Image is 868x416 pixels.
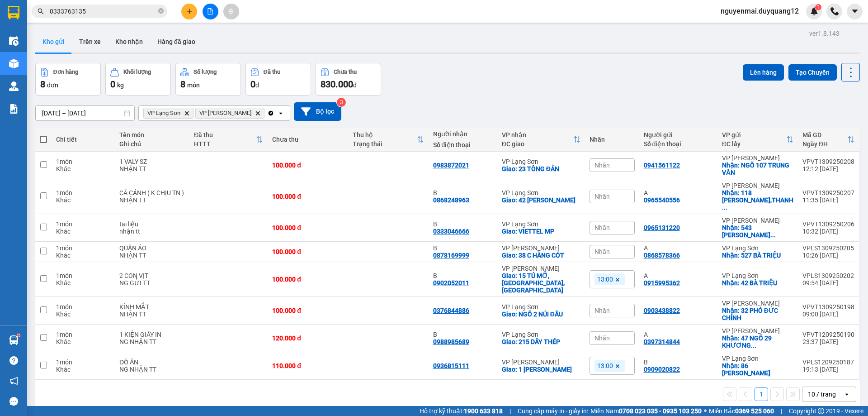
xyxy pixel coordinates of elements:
div: VPLS1209250187 [802,359,854,366]
sup: 3 [337,98,346,107]
div: 1 KIỆN GIẤY IN [119,331,185,338]
span: 13:00 [597,275,613,283]
span: Nhãn [594,248,610,255]
span: close-circle [158,8,164,14]
span: message [9,397,18,406]
svg: open [277,110,284,117]
div: CÁ CẢNH ( K CHỊU TN ) [119,189,185,196]
span: Nhãn [594,162,610,169]
span: aim [228,8,234,14]
th: Toggle SortBy [348,128,429,152]
button: Lên hàng [743,64,784,81]
sup: 1 [17,334,20,337]
div: VPLS1309250205 [802,244,854,252]
div: VPVT1309250206 [802,220,854,228]
span: plus [186,8,193,14]
div: Khác [56,252,110,259]
div: Thu hộ [353,131,417,139]
input: Selected VP Lạng Sơn, VP Minh Khai. [266,109,267,118]
div: Số lượng [193,69,217,75]
span: search [38,8,44,14]
div: NG NHẬN TT [119,338,185,345]
span: Hỗ trợ kỹ thuật: [420,406,503,416]
div: 0868248963 [433,196,469,204]
span: đ [255,81,259,89]
div: Khác [56,311,110,318]
div: VPLS1309250202 [802,272,854,279]
span: VP Lạng Sơn, close by backspace [143,108,193,119]
span: file-add [207,8,213,14]
div: B [644,359,713,366]
div: VPVT1309250198 [802,303,854,311]
button: Chưa thu830.000đ [316,63,381,96]
div: Chưa thu [272,136,344,143]
svg: open [843,391,850,398]
span: Nhãn [594,307,610,314]
span: Nhãn [594,335,610,342]
div: HTTT [194,140,256,148]
div: VP [PERSON_NAME] [722,300,793,307]
img: warehouse-icon [9,59,19,68]
div: tai liệu [119,220,185,228]
div: Khác [56,279,110,287]
button: Kho gửi [35,31,72,53]
img: icon-new-feature [810,7,818,15]
div: 100.000 đ [272,248,344,255]
div: NG NHẬN TT [119,366,185,373]
img: solution-icon [9,104,19,114]
span: 0 [250,79,255,90]
div: 0903438822 [644,307,680,314]
span: notification [9,377,18,385]
div: Tên món [119,131,185,139]
div: Giao: 23 TÔNG ĐẢN [502,165,580,172]
button: plus [181,4,197,19]
div: VPVT1309250207 [802,189,854,196]
button: caret-down [847,4,863,19]
svg: Clear all [267,110,274,117]
div: 2 CON VỊT [119,272,185,279]
sup: 1 [815,4,821,10]
div: NG GỬI TT [119,279,185,287]
div: Giao: NGÕ 2 NÚI ĐẦU [502,311,580,318]
div: Nhãn [590,136,635,143]
div: VP Lạng Sơn [722,355,793,362]
span: ... [722,204,727,211]
div: 0915995362 [644,279,680,287]
div: 0965540556 [644,196,680,204]
div: 0878169999 [433,252,469,259]
div: VP Lạng Sơn [722,272,793,279]
span: ⚪️ [704,409,707,413]
span: question-circle [9,356,18,365]
div: 10:32 [DATE] [802,228,854,235]
div: VP Lạng Sơn [722,244,793,252]
div: 120.000 đ [272,335,344,342]
div: 10:26 [DATE] [802,252,854,259]
svg: Delete [184,110,189,116]
div: Nhận: 543 NGUYỄN TRÃI THANH XUÂN [722,224,793,239]
div: 1 món [56,303,110,311]
span: Cung cấp máy in - giấy in: [518,406,588,416]
div: 100.000 đ [272,193,344,200]
div: 1 món [56,158,110,165]
div: 23:37 [DATE] [802,338,854,345]
div: Giao: 15 TÚ MỠ,CẦU GIẤY,HÀ NỘI [502,272,580,294]
div: ĐỒ ĂN [119,359,185,366]
span: VP Lạng Sơn [147,110,180,117]
div: VPVT1209250190 [802,331,854,338]
span: ... [770,231,776,239]
span: đơn [47,81,58,89]
div: VP [PERSON_NAME] [722,182,793,189]
div: Giao: 215 DÂY THÉP [502,338,580,345]
div: Nhận: 42 BÀ TRIỆU [722,279,793,287]
span: ... [751,342,756,349]
div: KÍNH MẮT [119,303,185,311]
span: 13:00 [597,362,613,370]
div: 0965131220 [644,224,680,231]
div: B [433,331,493,338]
span: 0 [110,79,115,90]
div: 0333046666 [433,228,469,235]
th: Toggle SortBy [497,128,585,152]
div: ĐC giao [502,140,573,148]
div: 1 món [56,331,110,338]
span: nguyenmai.duyquang12 [713,5,806,17]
